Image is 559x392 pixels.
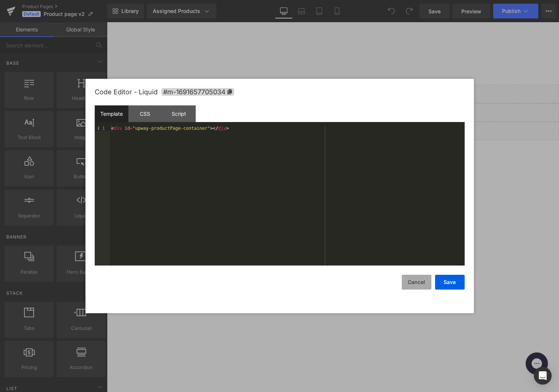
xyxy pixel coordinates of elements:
iframe: Gorgias live chat messenger [415,328,445,355]
div: Template [95,105,128,122]
div: CSS [128,105,162,122]
div: Script [162,105,196,122]
span: Click to copy [161,88,234,96]
button: Save [435,275,465,290]
span: Code Editor - Liquid [95,88,158,96]
div: 1 [95,126,110,131]
div: Open Intercom Messenger [534,367,552,385]
button: Cancel [402,275,431,290]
